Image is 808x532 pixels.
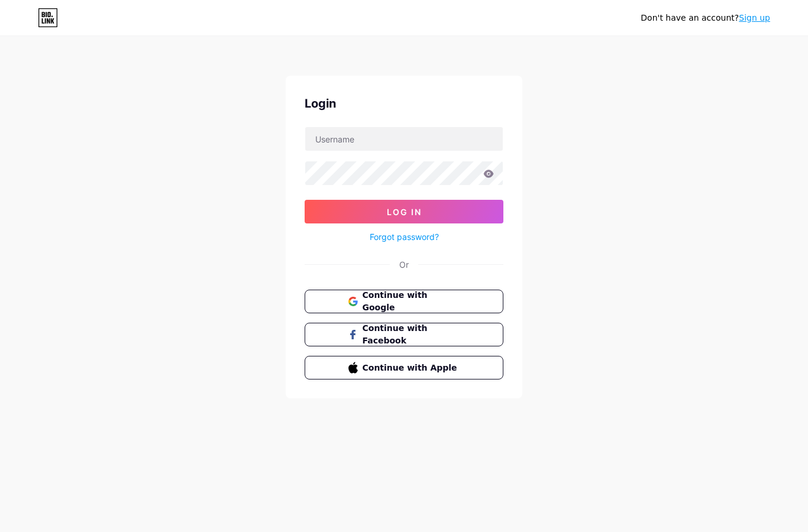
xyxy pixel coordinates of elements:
[305,127,503,151] input: Username
[305,95,503,112] div: Login
[363,289,460,314] span: Continue with Google
[387,207,422,217] span: Log In
[305,290,503,313] button: Continue with Google
[370,231,439,243] a: Forgot password?
[305,200,503,223] button: Log In
[641,12,770,24] div: Don't have an account?
[399,258,409,271] div: Or
[305,323,503,346] button: Continue with Facebook
[363,322,460,347] span: Continue with Facebook
[363,362,460,374] span: Continue with Apple
[739,13,770,22] a: Sign up
[305,356,503,379] button: Continue with Apple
